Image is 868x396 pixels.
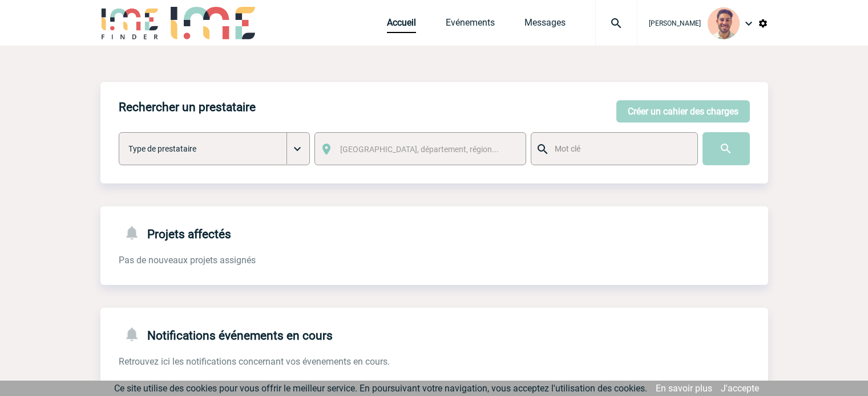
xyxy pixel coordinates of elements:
[708,7,740,39] img: 132114-0.jpg
[100,7,160,39] img: IME-Finder
[119,224,231,241] h4: Projets affectés
[114,383,647,394] span: Ce site utilise des cookies pour vous offrir le meilleur service. En poursuivant votre navigation...
[123,224,147,241] img: notifications-24-px-g.png
[649,19,701,27] span: [PERSON_NAME]
[119,379,301,390] span: Vous n'avez actuellement aucune notification
[552,141,687,156] input: Mot clé
[387,17,416,33] a: Accueil
[119,255,256,266] span: Pas de nouveaux projets assignés
[119,356,390,367] span: Retrouvez ici les notifications concernant vos évenements en cours.
[340,145,499,154] span: [GEOGRAPHIC_DATA], département, région...
[524,17,566,33] a: Messages
[446,17,495,33] a: Evénements
[119,326,333,342] h4: Notifications événements en cours
[721,383,759,394] a: J'accepte
[119,100,256,114] h4: Rechercher un prestataire
[123,326,147,342] img: notifications-24-px-g.png
[703,132,750,165] input: Submit
[656,383,712,394] a: En savoir plus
